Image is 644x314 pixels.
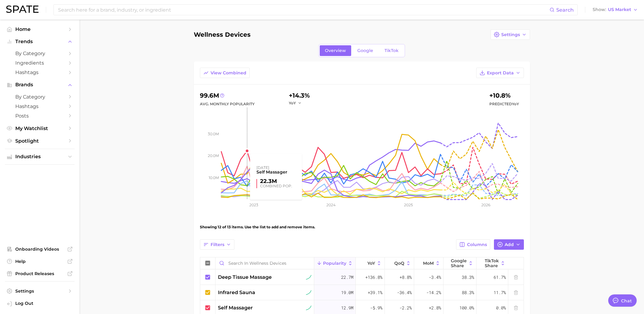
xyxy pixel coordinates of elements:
img: sustained riser [306,275,311,280]
span: TikTok Share [485,258,499,268]
span: YoY [367,261,375,266]
h1: Wellness Devices [194,31,251,38]
a: Ingredients [5,58,75,68]
span: Predicted [489,100,519,108]
span: -3.4% [429,274,441,281]
a: Google [352,45,378,56]
button: Brands [5,80,75,89]
button: deep tissue massagesustained riser22.7m+136.8%+8.8%-3.4%38.3%61.7% [200,270,524,285]
tspan: 2024 [326,203,335,207]
button: MoM [414,257,443,269]
button: ShowUS Market [591,6,639,14]
span: Spotlight [15,138,64,144]
span: +136.8% [365,274,382,281]
tspan: 30.0m [208,132,219,136]
span: deep tissue massage [218,274,272,281]
button: Columns [456,239,490,250]
a: Onboarding Videos [5,245,75,254]
a: Hashtags [5,68,75,77]
a: by Category [5,49,75,58]
span: -36.4% [397,289,412,296]
span: QoQ [394,261,404,266]
button: Filters [200,239,234,250]
span: self massager [218,304,253,312]
button: YoY [289,100,302,106]
button: Popularity [314,257,356,269]
a: My Watchlist [5,124,75,133]
a: Log out. Currently logged in with e-mail pryan@sharkninja.com. [5,299,75,309]
span: Search [556,7,574,13]
span: Settings [15,288,64,294]
div: +10.8% [489,91,519,100]
span: infrared sauna [218,289,255,296]
span: Google Share [451,258,467,268]
button: Trends [5,37,75,46]
a: Product Releases [5,269,75,278]
input: Search here for a brand, industry, or ingredient [57,5,550,15]
a: Help [5,257,75,266]
div: 99.6m [200,91,255,100]
button: infrared saunasustained riser19.0m+39.1%-36.4%-14.2%88.3%11.7% [200,285,524,300]
a: Home [5,24,75,34]
span: Popularity [323,261,346,266]
span: 19.0m [341,289,353,296]
span: -5.9% [370,304,382,312]
a: Settings [5,286,75,296]
span: Columns [467,242,487,247]
span: Industries [15,154,64,159]
span: YoY [289,100,296,106]
span: Help [15,259,64,264]
button: Add [494,239,524,250]
a: Overview [320,45,351,56]
span: MoM [423,261,434,266]
span: +8.8% [399,274,412,281]
button: YoY [356,257,385,269]
tspan: 10.0m [209,175,219,180]
span: -2.2% [399,304,412,312]
span: by Category [15,50,64,56]
span: Trends [15,39,64,44]
a: TikTok [379,45,404,56]
a: by Category [5,92,75,102]
span: Brands [15,82,64,88]
button: Industries [5,152,75,161]
span: +39.1% [368,289,382,296]
div: Showing 12 of 13 items. Use the list to add and remove items. [200,219,524,236]
button: TikTok Share [477,257,508,269]
span: 22.7m [341,274,353,281]
tspan: 2025 [404,203,413,207]
span: Show [593,8,606,11]
span: 0.0% [496,304,506,312]
span: View Combined [211,70,246,76]
span: Filters [211,242,224,247]
button: View Combined [200,68,250,78]
span: 100.0% [459,304,474,312]
span: Export Data [487,70,514,76]
span: Google [357,48,373,53]
span: 12.9m [341,304,353,312]
div: +14.3% [289,91,310,100]
button: Google Share [443,257,477,269]
a: Spotlight [5,136,75,146]
span: Overview [325,48,346,53]
input: Search in Wellness Devices [215,257,314,269]
button: Settings [491,29,530,40]
tspan: 2023 [249,203,258,207]
a: Hashtags [5,102,75,111]
span: YoY [512,102,519,106]
span: Add [505,242,514,247]
span: Home [15,26,64,32]
span: 38.3% [462,274,474,281]
button: Export Data [476,68,524,78]
img: sustained riser [306,290,311,295]
img: SPATE [6,6,39,13]
span: by Category [15,94,64,100]
div: Avg. Monthly Popularity [200,100,255,108]
span: Ingredients [15,60,64,66]
span: Hashtags [15,103,64,109]
span: My Watchlist [15,125,64,131]
a: Posts [5,111,75,121]
span: Posts [15,113,64,119]
img: sustained riser [306,305,311,311]
span: TikTok [385,48,399,53]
